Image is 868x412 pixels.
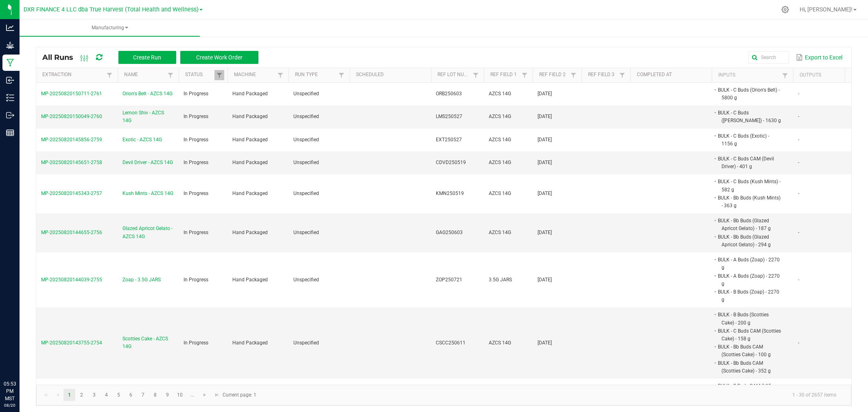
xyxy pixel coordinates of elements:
a: Run TypeSortable [295,72,336,78]
span: MP-20250820144039-2755 [41,277,102,283]
li: BULK - C Buds ([PERSON_NAME]) - 1630 g [717,109,781,125]
span: Hand Packaged [232,91,268,96]
span: [DATE] [538,160,552,165]
kendo-pager: Current page: 1 [36,385,851,405]
span: ZOP250721 [436,277,462,283]
a: Go to the last page [211,389,223,401]
span: In Progress [184,230,208,235]
kendo-pager-info: 1 - 30 of 2657 items [261,388,843,402]
inline-svg: Reports [6,129,14,137]
span: Hand Packaged [232,277,268,283]
a: Filter [568,70,578,80]
a: Page 2 [76,389,87,401]
span: Hand Packaged [232,160,268,165]
span: Hand Packaged [232,230,268,235]
span: GAG250603 [436,230,463,235]
span: Create Run [133,54,161,61]
li: BULK - B Buds (Zoap) - 2270 g [717,288,781,304]
span: MP-20250820150049-2760 [41,114,102,119]
span: Go to the next page [201,392,208,398]
li: BULK - Bb Buds CAM (Scotties Cake) - 100 g [717,343,781,359]
a: Filter [471,70,481,80]
span: AZCS 14G [489,191,511,196]
a: MachineSortable [234,72,275,78]
span: AZCS 14G [489,91,511,96]
span: Unspecified [293,160,319,165]
span: MP-20250820145651-2758 [41,160,102,165]
span: In Progress [184,340,208,346]
span: AZCS 14G [489,137,511,142]
span: MP-20250820150711-2761 [41,91,102,96]
span: Lemon Shiv - AZCS 14G [122,109,174,125]
div: All Runs [42,50,265,64]
inline-svg: Grow [6,41,14,49]
span: AZCS 14G [489,230,511,235]
span: [DATE] [538,137,552,142]
li: BULK - C Buds (Orion's Belt) - 5800 g [717,86,781,102]
a: Manufacturing [20,20,200,37]
li: BULK - C Buds CAM (Scotties Cake) - 158 g [717,327,781,343]
span: [DATE] [538,191,552,196]
li: BULK - Bb Buds CAM (Scotties Cake) - 352 g [717,359,781,375]
span: In Progress [184,114,208,119]
a: ScheduledSortable [356,72,428,78]
span: Manufacturing [20,24,200,31]
a: NameSortable [124,72,165,78]
a: Ref Lot NumberSortable [437,72,470,78]
a: Filter [617,70,627,80]
span: Zoap - 3.5G JARS [122,276,161,284]
span: DXR FINANCE 4 LLC dba True Harvest (Total Health and Wellness) [24,6,199,13]
a: Go to the next page [199,389,211,401]
span: Glazed Apricot Gelato - AZCS 14G [122,225,174,240]
a: Ref Field 2Sortable [539,72,568,78]
span: Kush Mints - AZCS 14G [122,190,173,197]
a: Filter [105,70,114,80]
a: StatusSortable [185,72,214,78]
span: CSCC250611 [436,340,466,346]
span: Unspecified [293,137,319,142]
span: ORB250603 [436,91,462,96]
li: BULK - Bb Buds (Glazed Apricot Gelato) - 187 g [717,217,781,232]
a: Page 6 [125,389,137,401]
inline-svg: Inventory [6,94,14,102]
span: Unspecified [293,340,319,346]
span: Exotic - AZCS 14G [122,136,162,144]
span: MP-20250820144655-2756 [41,230,102,235]
a: Filter [166,70,175,80]
span: EXT250527 [436,137,462,142]
li: BULK - C Buds (Exotic) - 1156 g [717,132,781,148]
p: 08/20 [4,402,16,408]
span: CDVD250519 [436,160,466,165]
span: [DATE] [538,91,552,96]
li: BULK - A Buds (Zoap) - 2270 g [717,256,781,272]
li: BULK - B Buds CAM (I-95 Cookies) - 434 g [717,382,781,398]
a: Page 8 [149,389,161,401]
button: Export to Excel [794,50,844,64]
div: Manage settings [780,6,790,13]
span: LMS250527 [436,114,462,119]
a: Page 4 [101,389,112,401]
span: MP-20250820143755-2754 [41,340,102,346]
a: Filter [520,70,529,80]
inline-svg: Outbound [6,111,14,119]
span: Hand Packaged [232,340,268,346]
li: BULK - C Buds (Kush Mints) - 582 g [717,178,781,193]
li: BULK - C Buds CAM (Devil Driver) - 401 g [717,155,781,171]
span: In Progress [184,137,208,142]
li: BULK - B Buds (Scotties Cake) - 200 g [717,311,781,327]
a: Page 7 [137,389,149,401]
inline-svg: Inbound [6,76,14,84]
button: Create Work Order [180,51,258,64]
a: Ref Field 3Sortable [588,72,617,78]
span: Unspecified [293,114,319,119]
span: Hand Packaged [232,114,268,119]
span: Hand Packaged [232,137,268,142]
span: In Progress [184,277,208,283]
span: Unspecified [293,230,319,235]
a: ExtractionSortable [42,72,104,78]
li: BULK - Bb Buds (Kush Mints) - 363 g [717,194,781,210]
span: In Progress [184,160,208,165]
span: AZCS 14G [489,114,511,119]
button: Create Run [118,51,176,64]
a: Page 11 [186,389,198,401]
